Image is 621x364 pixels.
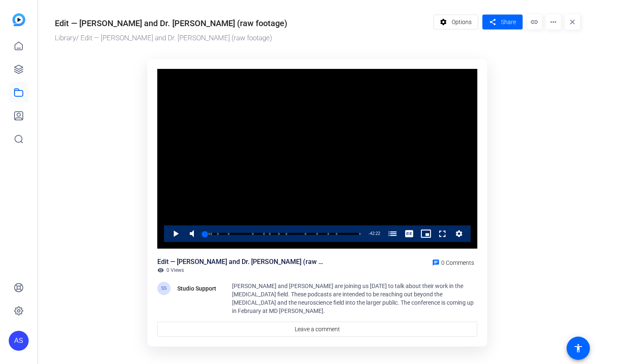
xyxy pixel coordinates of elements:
[546,15,561,29] mat-icon: more_horiz
[370,231,380,236] span: 42:22
[184,225,200,242] button: Mute
[369,231,370,236] span: -
[432,259,440,266] mat-icon: chat
[527,15,542,29] mat-icon: link
[452,14,472,30] span: Options
[55,34,76,42] a: Library
[232,283,474,314] span: [PERSON_NAME] and [PERSON_NAME] are joining us [DATE] to talk about their work in the [MEDICAL_DA...
[9,331,29,351] div: AS
[441,259,474,266] span: 0 Comments
[429,257,477,267] a: 0 Comments
[418,225,434,242] button: Picture-in-Picture
[167,225,184,242] button: Play
[487,17,498,28] mat-icon: share
[12,13,25,26] img: blue-gradient.svg
[157,322,477,337] a: Leave a comment
[433,15,479,29] button: Options
[205,233,360,235] div: Progress Bar
[384,225,401,242] button: Chapters
[482,15,523,29] button: Share
[501,18,516,27] span: Share
[157,69,477,249] div: Video Player
[55,17,287,29] div: Edit — [PERSON_NAME] and Dr. [PERSON_NAME] (raw footage)
[295,325,340,334] span: Leave a comment
[438,14,449,30] mat-icon: settings
[573,343,583,353] mat-icon: accessibility
[157,282,171,295] div: SS
[55,33,429,44] div: / Edit — [PERSON_NAME] and Dr. [PERSON_NAME] (raw footage)
[177,283,219,293] div: Studio Support
[401,225,418,242] button: Captions
[166,267,184,274] span: 0 Views
[565,15,580,29] mat-icon: close
[157,267,164,274] mat-icon: visibility
[434,225,451,242] button: Fullscreen
[157,257,323,267] div: Edit — [PERSON_NAME] and Dr. [PERSON_NAME] (raw footage)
